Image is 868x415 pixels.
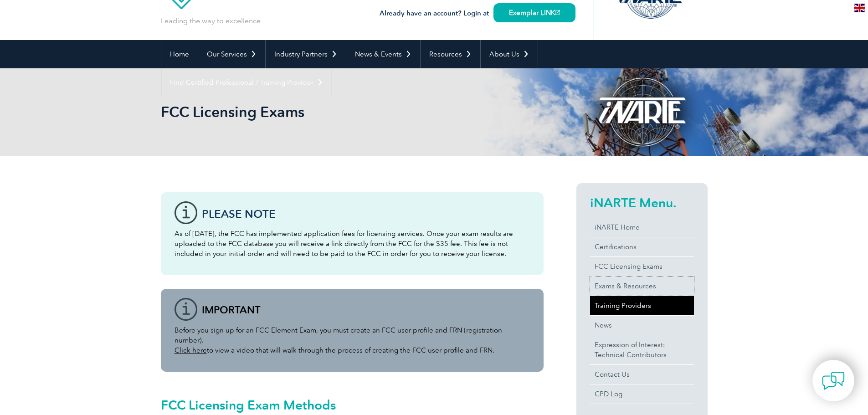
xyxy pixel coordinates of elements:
[421,40,480,68] a: Resources
[590,335,694,364] a: Expression of Interest:Technical Contributors
[266,40,346,68] a: Industry Partners
[481,40,538,68] a: About Us
[590,218,694,237] a: iNARTE Home
[590,195,694,210] h2: iNARTE Menu.
[161,398,544,412] h2: FCC Licensing Exam Methods
[590,257,694,276] a: FCC Licensing Exams
[854,4,865,12] img: en
[380,8,575,19] h3: Already have an account? Login at
[346,40,420,68] a: News & Events
[590,296,694,315] a: Training Providers
[590,316,694,335] a: News
[161,16,261,26] p: Leading the way to excellence
[161,40,198,68] a: Home
[493,3,575,22] a: Exemplar LINK
[175,325,530,355] p: Before you sign up for an FCC Element Exam, you must create an FCC user profile and FRN (registra...
[590,237,694,256] a: Certifications
[161,105,544,119] h2: FCC Licensing Exams
[590,384,694,404] a: CPD Log
[590,277,694,296] a: Exams & Resources
[590,365,694,384] a: Contact Us
[198,40,265,68] a: Our Services
[161,68,332,97] a: Find Certified Professional / Training Provider
[202,208,530,220] h3: Please note
[822,369,845,392] img: contact-chat.png
[555,10,560,15] img: open_square.png
[175,346,207,354] a: Click here
[175,229,530,259] p: As of [DATE], the FCC has implemented application fees for licensing services. Once your exam res...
